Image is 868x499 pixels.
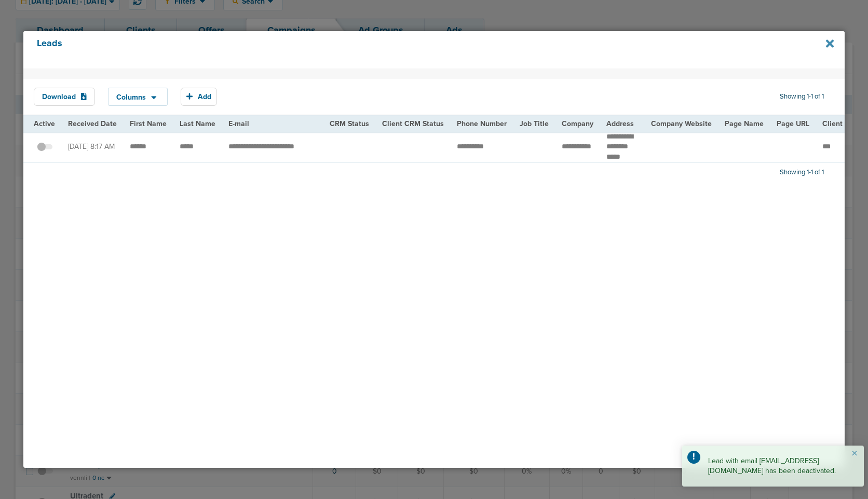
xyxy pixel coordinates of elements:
th: Address [600,116,645,132]
button: Close [851,448,858,460]
h4: Leads [37,38,754,62]
span: Add [198,92,211,101]
span: Active [34,119,55,128]
span: Received Date [68,119,117,128]
span: First Name [130,119,167,128]
button: Download [34,88,95,106]
span: CRM Status [330,119,369,128]
th: Company [555,116,600,132]
span: E-mail [228,119,249,128]
th: Page Name [718,116,770,132]
div: Lead with email [EMAIL_ADDRESS][DOMAIN_NAME] has been deactivated. [682,446,864,487]
span: Page URL [777,119,809,128]
span: Showing 1-1 of 1 [780,168,824,177]
th: Client CRM Status [376,116,451,132]
span: Phone Number [457,119,507,128]
span: Client Id [822,119,851,128]
th: Job Title [513,116,555,132]
span: Columns [116,94,146,101]
span: Last Name [180,119,215,128]
td: [DATE] 8:17 AM [62,132,124,162]
th: Company Website [645,116,718,132]
button: Add [181,88,217,106]
span: Showing 1-1 of 1 [780,92,824,101]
